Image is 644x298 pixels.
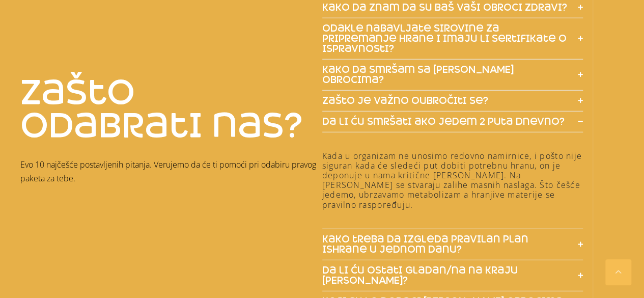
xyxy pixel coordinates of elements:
h2: zašto odabrati nas? [20,76,322,143]
span: kako da smršam sa [PERSON_NAME] obrocima? [322,65,568,85]
p: Evo 10 najčešće postavljenih pitanja. Verujemo da će ti pomoći pri odabiru pravog paketa za tebe. [20,158,317,185]
span: odakle nabavljate sirovine za pripremanje hrane i imaju li sertifikate o ispravnosti? [322,23,568,54]
span: da li ću ostati gladan/na na kraju [PERSON_NAME]? [322,265,568,286]
span: zašto je važno oubročiti se? [322,96,488,106]
span: kako da znam da su baš vaši obroci zdravi? [322,3,567,13]
span: da li ću smršati ako jedem 2 puta dnevno? [322,117,565,127]
span: kako treba da izgleda pravilan plan ishrane u jednom danu? [322,234,568,255]
h6: Kada u organizam ne unosimo redovno namirnice, i pošto nije siguran kada će sledeći put dobiti po... [322,151,583,210]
